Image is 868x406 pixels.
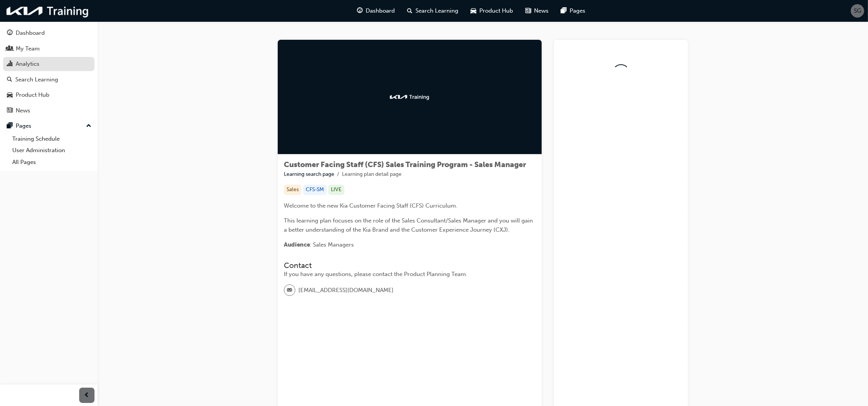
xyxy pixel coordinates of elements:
a: User Administration [9,145,94,156]
a: News [3,104,94,118]
div: CFS-SM [303,185,327,195]
div: LIVE [328,185,344,195]
div: Search Learning [15,75,58,84]
span: Pages [570,6,586,15]
span: [EMAIL_ADDRESS][DOMAIN_NAME] [298,286,394,295]
span: car-icon [7,92,13,99]
li: Learning plan detail page [342,170,402,179]
span: search-icon [7,76,12,83]
h3: Contact [284,261,536,270]
div: News [16,106,30,115]
div: Dashboard [16,29,45,37]
button: SG [851,4,864,18]
span: news-icon [526,6,531,16]
span: up-icon [86,121,91,131]
button: DashboardMy TeamAnalyticsSearch LearningProduct HubNews [3,24,94,119]
div: Sales [284,185,301,195]
span: people-icon [7,45,13,52]
div: My Team [16,44,40,53]
span: News [534,6,549,15]
span: car-icon [471,6,477,16]
a: All Pages [9,156,94,168]
button: Pages [3,119,94,133]
span: Dashboard [366,6,395,15]
a: guage-iconDashboard [351,3,401,19]
img: kia-training [4,3,92,19]
span: Product Hub [480,6,513,15]
a: news-iconNews [519,3,555,19]
span: pages-icon [7,123,13,130]
span: Audience [284,241,310,248]
a: Analytics [3,57,94,71]
span: email-icon [287,286,292,296]
div: Pages [16,122,31,130]
span: Welcome to the new Kia Customer Facing Staff (CFS) Curriculum. [284,202,458,209]
span: news-icon [7,107,13,114]
a: Search Learning [3,73,94,87]
a: Product Hub [3,88,94,102]
span: Search Learning [416,6,459,15]
span: chart-icon [7,61,13,68]
span: guage-icon [7,30,13,37]
a: car-iconProduct Hub [465,3,519,19]
span: prev-icon [84,391,90,400]
div: Analytics [16,60,39,68]
a: pages-iconPages [555,3,592,19]
a: My Team [3,42,94,56]
img: kia-training [389,93,431,101]
span: SG [854,6,861,15]
span: : Sales Managers [310,241,354,248]
span: Customer Facing Staff (CFS) Sales Training Program - Sales Manager [284,160,526,169]
a: Learning search page [284,171,334,177]
span: guage-icon [357,6,363,16]
span: search-icon [407,6,413,16]
a: Dashboard [3,26,94,40]
a: Training Schedule [9,133,94,145]
span: pages-icon [561,6,567,16]
div: If you have any questions, please contact the Product Planning Team. [284,270,536,279]
div: Product Hub [16,91,49,99]
span: This learning plan focuses on the role of the Sales Consultant/Sales Manager and you will gain a ... [284,217,534,233]
a: search-iconSearch Learning [401,3,465,19]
